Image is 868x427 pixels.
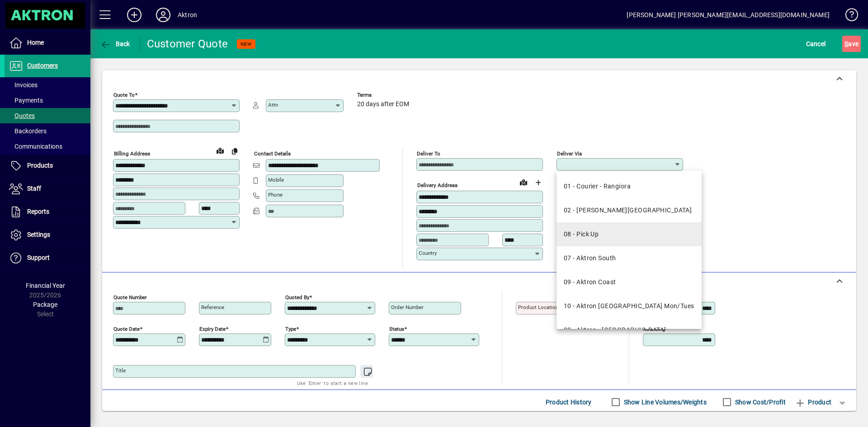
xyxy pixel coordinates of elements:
mat-label: Quote To [113,92,135,98]
label: Show Cost/Profit [733,398,786,407]
span: Staff [27,185,41,192]
mat-option: 10 - Aktron North Island Mon/Tues [557,294,702,318]
span: Financial Year [26,282,65,289]
a: Backorders [5,123,90,139]
mat-option: 02 - Courier - Hamilton [557,198,702,222]
mat-option: 20 - Aktron - Auckland [557,318,702,342]
button: Cancel [804,36,828,52]
span: Payments [9,97,43,104]
a: Staff [5,178,90,200]
mat-label: Attn [268,102,278,108]
mat-label: Product location [518,304,558,310]
button: Back [98,36,132,52]
span: Invoices [9,81,38,89]
mat-label: Phone [268,192,283,198]
mat-option: 09 - Aktron Coast [557,270,702,294]
mat-label: Expiry date [199,325,226,332]
span: Cancel [806,37,826,51]
label: Show Line Volumes/Weights [622,398,707,407]
span: Back [100,40,130,47]
div: 10 - Aktron [GEOGRAPHIC_DATA] Mon/Tues [564,301,694,311]
button: Product History [542,394,595,410]
div: 20 - Aktron - [GEOGRAPHIC_DATA] [564,325,666,335]
a: Support [5,247,90,269]
a: View on map [213,143,227,158]
span: S [844,40,848,47]
div: [PERSON_NAME] [PERSON_NAME][EMAIL_ADDRESS][DOMAIN_NAME] [627,8,830,22]
button: Product [790,394,836,410]
div: Customer Quote [147,37,228,51]
span: 20 days after EOM [357,101,409,108]
div: 08 - Pick Up [564,230,599,239]
span: Reports [27,208,49,215]
span: ave [844,37,859,51]
span: Customers [27,62,58,69]
mat-label: Order number [391,304,424,310]
span: Product [795,395,831,409]
button: Profile [149,7,178,23]
span: Product History [546,395,592,409]
mat-label: Quoted by [285,294,309,300]
div: 07 - Aktron South [564,253,616,263]
mat-label: Country [419,250,437,256]
button: Save [842,36,861,52]
mat-label: Deliver To [417,150,440,157]
div: 02 - [PERSON_NAME][GEOGRAPHIC_DATA] [564,206,692,215]
span: Settings [27,231,50,238]
mat-label: Type [285,325,296,332]
mat-option: 07 - Aktron South [557,246,702,270]
span: Support [27,254,50,261]
a: Quotes [5,108,90,123]
mat-label: Mobile [268,177,284,183]
a: Settings [5,224,90,246]
span: Communications [9,143,62,150]
span: Quotes [9,112,35,119]
a: Reports [5,201,90,223]
a: Invoices [5,77,90,93]
mat-label: Title [115,367,126,374]
a: Communications [5,139,90,154]
span: NEW [241,41,252,47]
mat-hint: Use 'Enter' to start a new line [297,378,368,388]
span: Products [27,162,53,169]
span: Terms [357,92,411,98]
mat-label: Status [389,325,404,332]
a: Home [5,32,90,54]
mat-label: Deliver via [557,150,582,157]
mat-label: Reference [201,304,224,310]
a: Knowledge Base [839,2,857,31]
mat-label: Quote number [113,294,147,300]
button: Add [120,7,149,23]
mat-option: 08 - Pick Up [557,222,702,246]
a: View on map [516,175,531,189]
mat-label: Quote date [113,325,140,332]
mat-option: 01 - Courier - Rangiora [557,174,702,198]
span: Backorders [9,127,47,135]
div: Aktron [178,8,197,22]
a: Products [5,155,90,177]
div: 01 - Courier - Rangiora [564,182,631,191]
app-page-header-button: Back [90,36,140,52]
a: Payments [5,93,90,108]
button: Choose address [531,175,545,190]
span: Home [27,39,44,46]
div: 09 - Aktron Coast [564,277,616,287]
button: Copy to Delivery address [227,144,242,158]
span: Package [33,301,57,308]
